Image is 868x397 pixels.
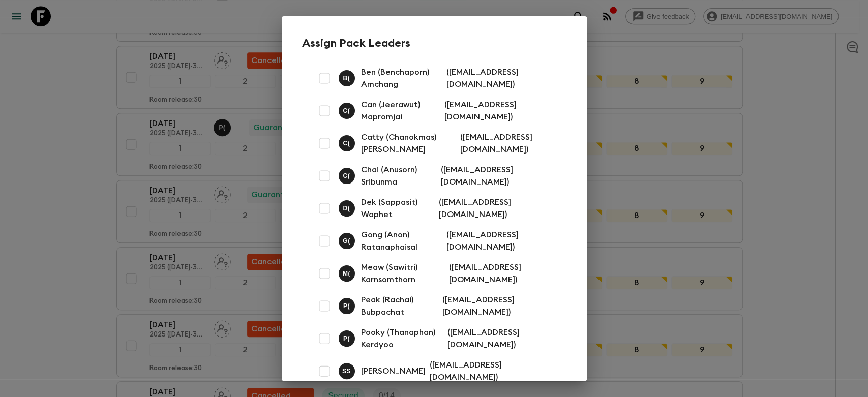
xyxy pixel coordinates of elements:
[302,37,566,50] h2: Assign Pack Leaders
[343,269,350,278] p: M (
[361,196,435,221] p: Dek (Sappasit) Waphet
[343,172,350,180] p: C (
[449,261,554,286] p: ( [EMAIL_ADDRESS][DOMAIN_NAME] )
[446,229,554,253] p: ( [EMAIL_ADDRESS][DOMAIN_NAME] )
[444,99,554,123] p: ( [EMAIL_ADDRESS][DOMAIN_NAME] )
[361,66,443,90] p: Ben (Benchaporn) Amchang
[343,334,350,343] p: P (
[343,107,350,115] p: C (
[342,367,351,375] p: S S
[361,99,441,123] p: Can (Jeerawut) Mapromjai
[343,74,350,82] p: B (
[430,359,554,383] p: ( [EMAIL_ADDRESS][DOMAIN_NAME] )
[441,164,554,188] p: ( [EMAIL_ADDRESS][DOMAIN_NAME] )
[343,302,350,310] p: P (
[447,326,554,351] p: ( [EMAIL_ADDRESS][DOMAIN_NAME] )
[361,229,443,253] p: Gong (Anon) Ratanaphaisal
[343,237,350,245] p: G (
[343,139,350,147] p: C (
[361,261,445,286] p: Meaw (Sawitri) Karnsomthorn
[361,164,437,188] p: Chai (Anusorn) Sribunma
[446,66,554,90] p: ( [EMAIL_ADDRESS][DOMAIN_NAME] )
[439,196,554,221] p: ( [EMAIL_ADDRESS][DOMAIN_NAME] )
[442,294,554,318] p: ( [EMAIL_ADDRESS][DOMAIN_NAME] )
[343,204,350,212] p: D (
[361,326,443,351] p: Pooky (Thanaphan) Kerdyoo
[361,294,439,318] p: Peak (Rachai) Bubpachat
[361,365,426,377] p: [PERSON_NAME]
[460,131,554,156] p: ( [EMAIL_ADDRESS][DOMAIN_NAME] )
[361,131,456,156] p: Catty (Chanokmas) [PERSON_NAME]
